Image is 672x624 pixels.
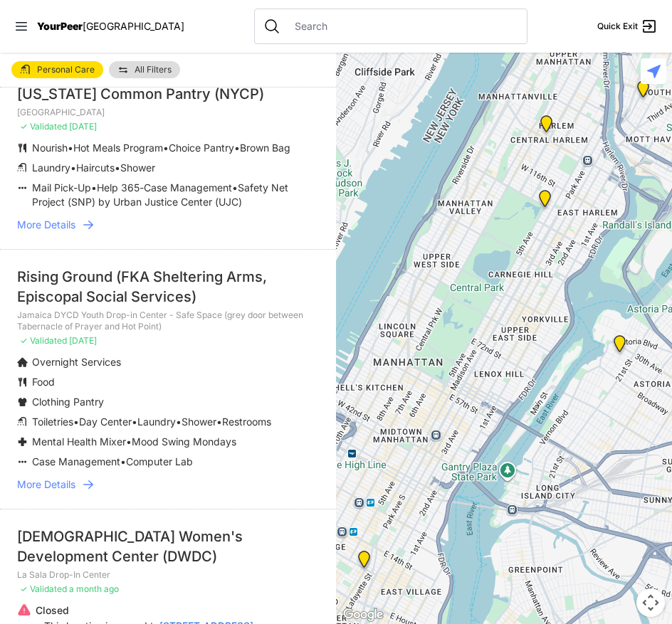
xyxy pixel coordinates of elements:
input: Search [286,19,518,33]
div: Harvey Milk High School [355,551,373,573]
img: Google [340,606,387,624]
div: Harm Reduction Center [634,80,652,103]
span: Nourish [32,142,68,154]
p: Closed [36,603,253,618]
span: Haircuts [76,162,115,174]
span: • [176,416,182,428]
span: • [73,416,79,428]
span: • [70,162,76,174]
span: Hot Meals Program [73,142,163,154]
span: Laundry [137,416,176,428]
span: [DATE] [69,121,97,132]
span: Shower [120,162,155,174]
span: Mental Health Mixer [32,435,126,448]
a: YourPeer[GEOGRAPHIC_DATA] [37,22,184,31]
a: Personal Care [11,61,103,78]
span: ✓ Validated [20,335,67,346]
span: Brown Bag [240,142,290,154]
span: Overnight Services [32,356,121,368]
div: [DEMOGRAPHIC_DATA] Women's Development Center (DWDC) [17,527,319,566]
span: • [216,416,222,428]
span: More Details [17,477,75,492]
button: Map camera controls [636,588,665,617]
span: [DATE] [69,335,97,346]
span: • [132,416,137,428]
span: • [126,435,132,448]
span: Quick Exit [597,21,638,32]
span: ✓ Validated [20,583,67,594]
span: • [232,181,238,194]
span: YourPeer [37,20,83,32]
span: All Filters [135,65,172,74]
span: ✓ Validated [20,121,67,132]
span: • [91,181,97,194]
span: a month ago [69,583,119,594]
div: Manhattan [536,190,554,213]
span: • [234,142,240,154]
span: • [163,142,169,154]
span: • [115,162,120,174]
span: Mood Swing Mondays [132,435,236,448]
span: Day Center [79,416,132,428]
span: Mail Pick-Up [32,181,91,194]
a: Open this area in Google Maps (opens a new window) [340,606,387,624]
span: Restrooms [222,416,271,428]
span: Help 365-Case Management [97,181,232,194]
span: Case Management [32,455,120,467]
span: Clothing Pantry [32,396,104,408]
div: Rising Ground (FKA Sheltering Arms, Episcopal Social Services) [17,267,319,307]
span: Shower [182,416,216,428]
div: Uptown/Harlem DYCD Youth Drop-in Center [537,115,555,138]
a: Quick Exit [597,18,658,35]
span: • [68,142,73,154]
span: Laundry [32,162,70,174]
span: More Details [17,218,75,232]
p: [GEOGRAPHIC_DATA] [17,107,319,118]
p: Jamaica DYCD Youth Drop-in Center - Safe Space (grey door between Tabernacle of Prayer and Hot Po... [17,310,319,332]
div: [US_STATE] Common Pantry (NYCP) [17,84,319,104]
a: More Details [17,477,319,492]
span: [GEOGRAPHIC_DATA] [83,20,184,32]
span: • [120,455,126,467]
a: All Filters [109,61,180,78]
span: Food [32,376,55,388]
span: Toiletries [32,416,73,428]
a: More Details [17,218,319,232]
span: Computer Lab [126,455,193,467]
p: La Sala Drop-In Center [17,569,319,581]
span: Personal Care [37,65,95,74]
span: Choice Pantry [169,142,234,154]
